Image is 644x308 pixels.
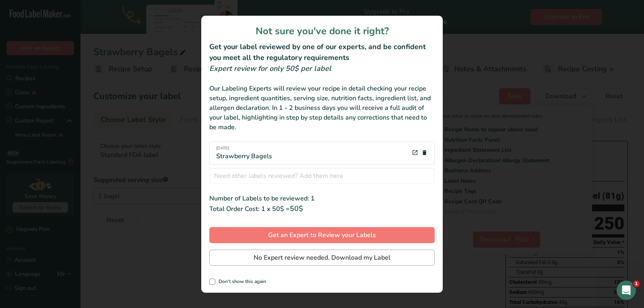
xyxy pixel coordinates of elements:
[209,63,435,74] div: Expert review for only 50$ per label
[633,281,640,287] span: 1
[209,227,435,243] button: Get an Expert to Review your Labels
[209,250,435,266] button: No Expert review needed. Download my Label
[216,145,272,151] span: [DATE]
[209,168,435,184] input: Need other labels reviewed? Add them here
[209,41,435,63] h2: Get your label reviewed by one of our experts, and be confident you meet all the regulatory requi...
[268,230,376,240] span: Get an Expert to Review your Labels
[209,84,435,132] div: Our Labeling Experts will review your recipe in detail checking your recipe setup, ingredient qua...
[617,281,636,300] iframe: Intercom live chat
[290,204,303,213] span: 50$
[209,194,435,203] div: Number of Labels to be reviewed: 1
[254,253,390,263] span: No Expert review needed. Download my Label
[209,24,435,38] h1: Not sure you've done it right?
[216,145,272,161] div: Strawberry Bagels
[215,279,266,285] span: Don't show this again
[209,203,435,214] div: Total Order Cost: 1 x 50$ =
